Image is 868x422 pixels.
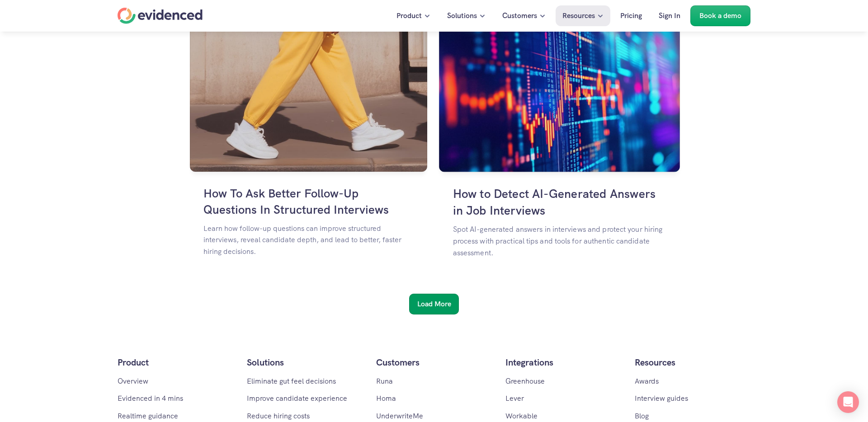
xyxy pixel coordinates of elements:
[635,376,659,386] a: Awards
[453,224,666,259] p: Spot AI-generated answers in interviews and protect your hiring process with practical tips and t...
[659,10,680,22] p: Sign In
[502,10,537,22] p: Customers
[620,10,642,22] p: Pricing
[635,355,750,370] p: Resources
[247,376,336,386] a: Eliminate gut feel decisions
[190,21,427,287] a: The legs of a person walking in yellow trousers and white shoesHow To Ask Better Follow-Up Questi...
[613,5,649,26] a: Pricing
[118,8,203,24] a: Home
[699,10,741,22] p: Book a demo
[439,19,680,289] a: An abstract chart of data and graphsHow to Detect AI-Generated Answers in Job InterviewsSpot AI-g...
[118,376,148,386] a: Overview
[376,355,492,370] h5: Customers
[635,394,688,403] a: Interview guides
[505,394,524,403] a: Lever
[453,186,666,219] h4: How to Detect AI-Generated Answers in Job Interviews
[439,19,680,172] img: An abstract chart of data and graphs
[376,376,393,386] a: Runa
[376,411,423,421] a: UnderwriteMe
[118,394,183,403] a: Evidenced in 4 mins
[837,391,859,413] div: Open Intercom Messenger
[118,355,233,370] p: Product
[505,376,545,386] a: Greenhouse
[417,298,451,310] h6: Load More
[447,10,477,22] p: Solutions
[203,222,414,257] p: Learn how follow-up questions can improve structured interviews, reveal candidate depth, and lead...
[190,21,427,172] img: The legs of a person walking in yellow trousers and white shoes
[376,394,396,403] a: Homa
[635,411,649,421] a: Blog
[203,185,414,218] h4: How To Ask Better Follow-Up Questions In Structured Interviews
[247,411,310,421] a: Reduce hiring costs
[396,10,422,22] p: Product
[562,10,595,22] p: Resources
[652,5,687,26] a: Sign In
[505,355,621,370] p: Integrations
[690,5,750,26] a: Book a demo
[247,394,347,403] a: Improve candidate experience
[118,411,178,421] a: Realtime guidance
[505,411,538,421] a: Workable
[247,355,363,370] p: Solutions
